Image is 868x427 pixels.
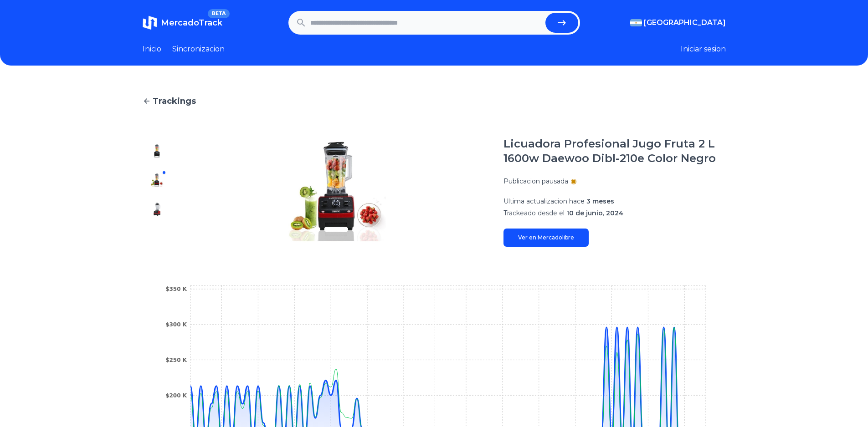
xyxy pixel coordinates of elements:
[503,229,589,247] a: Ver en Mercadolibre
[503,209,565,217] span: Trackeado desde el
[143,15,157,30] img: MercadoTrack
[644,17,726,28] span: [GEOGRAPHIC_DATA]
[165,357,187,363] tspan: $250 K
[503,177,568,186] p: Publicacion pausada
[150,202,164,217] img: Licuadora Profesional Jugo Fruta 2 L 1600w Daewoo Dibl-210e Color Negro
[165,321,187,328] tspan: $300 K
[503,197,585,205] span: Ultima actualizacion hace
[630,17,726,28] button: [GEOGRAPHIC_DATA]
[150,173,164,188] img: Licuadora Profesional Jugo Fruta 2 L 1600w Daewoo Dibl-210e Color Negro
[153,95,196,107] span: Trackings
[208,9,229,18] span: BETA
[161,18,222,28] span: MercadoTrack
[143,95,726,107] a: Trackings
[143,44,161,55] a: Inicio
[630,19,642,26] img: Argentina
[190,137,485,247] img: Licuadora Profesional Jugo Fruta 2 L 1600w Daewoo Dibl-210e Color Negro
[681,44,726,55] button: Iniciar sesion
[165,392,187,399] tspan: $200 K
[503,137,726,166] h1: Licuadora Profesional Jugo Fruta 2 L 1600w Daewoo Dibl-210e Color Negro
[172,44,225,55] a: Sincronizacion
[165,286,187,292] tspan: $350 K
[566,209,623,217] span: 10 de junio, 2024
[586,197,614,205] span: 3 meses
[150,144,164,158] img: Licuadora Profesional Jugo Fruta 2 L 1600w Daewoo Dibl-210e Color Negro
[143,15,222,30] a: MercadoTrackBETA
